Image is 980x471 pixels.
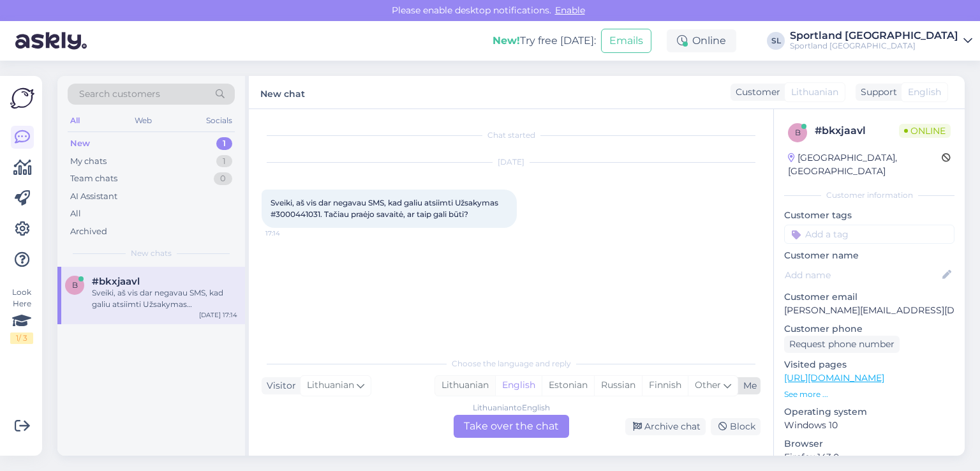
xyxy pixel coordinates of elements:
[493,33,596,49] div: Try free [DATE]:
[435,376,495,395] div: Lithuanian
[79,87,160,101] span: Search customers
[493,34,520,47] b: New!
[731,86,780,99] div: Customer
[695,379,721,391] span: Other
[216,155,232,168] div: 1
[70,137,90,150] div: New
[784,358,954,371] p: Visited pages
[495,376,542,395] div: English
[542,376,594,395] div: Estonian
[784,372,884,384] a: [URL][DOMAIN_NAME]
[788,151,942,178] div: [GEOGRAPHIC_DATA], [GEOGRAPHIC_DATA]
[856,86,897,99] div: Support
[262,358,761,370] div: Choose the language and reply
[899,124,951,138] span: Online
[791,86,838,99] span: Lithuanian
[204,112,235,129] div: Socials
[262,130,761,141] div: Chat started
[784,437,954,451] p: Browser
[214,172,232,185] div: 0
[551,4,589,16] span: Enable
[784,336,900,353] div: Request phone number
[642,376,688,395] div: Finnish
[307,378,354,392] span: Lithuanian
[784,249,954,262] p: Customer name
[265,228,313,238] span: 17:14
[815,123,899,138] div: # bkxjaavl
[131,248,172,259] span: New chats
[790,41,958,51] div: Sportland [GEOGRAPHIC_DATA]
[271,198,500,219] span: Sveiki, aš vis dar negavau SMS, kad galiu atsiimti Užsakymas #3000441031. Tačiau praėjo savaitė, ...
[784,451,954,464] p: Firefox 143.0
[10,86,34,110] img: Askly Logo
[784,405,954,419] p: Operating system
[68,112,82,129] div: All
[132,112,154,129] div: Web
[262,156,761,168] div: [DATE]
[72,280,78,290] span: b
[473,402,550,414] div: Lithuanian to English
[790,31,958,41] div: Sportland [GEOGRAPHIC_DATA]
[594,376,642,395] div: Russian
[70,225,107,238] div: Archived
[601,29,651,53] button: Emails
[216,137,232,150] div: 1
[784,322,954,336] p: Customer phone
[260,84,305,101] label: New chat
[10,287,33,344] div: Look Here
[767,32,785,50] div: SL
[262,379,296,392] div: Visitor
[454,415,569,438] div: Take over the chat
[790,31,972,51] a: Sportland [GEOGRAPHIC_DATA]Sportland [GEOGRAPHIC_DATA]
[70,172,117,185] div: Team chats
[667,29,736,52] div: Online
[795,128,801,137] span: b
[784,290,954,304] p: Customer email
[70,190,117,203] div: AI Assistant
[10,333,33,344] div: 1 / 3
[784,190,954,201] div: Customer information
[784,225,954,244] input: Add a tag
[711,418,761,435] div: Block
[908,86,941,99] span: English
[784,389,954,400] p: See more ...
[70,207,81,220] div: All
[70,155,107,168] div: My chats
[784,209,954,222] p: Customer tags
[92,276,140,287] span: #bkxjaavl
[92,287,237,310] div: Sveiki, aš vis dar negavau SMS, kad galiu atsiimti Užsakymas #3000441031. Tačiau praėjo savaitė, ...
[199,310,237,320] div: [DATE] 17:14
[785,268,940,282] input: Add name
[784,304,954,317] p: [PERSON_NAME][EMAIL_ADDRESS][DOMAIN_NAME]
[784,419,954,432] p: Windows 10
[625,418,706,435] div: Archive chat
[738,379,757,392] div: Me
